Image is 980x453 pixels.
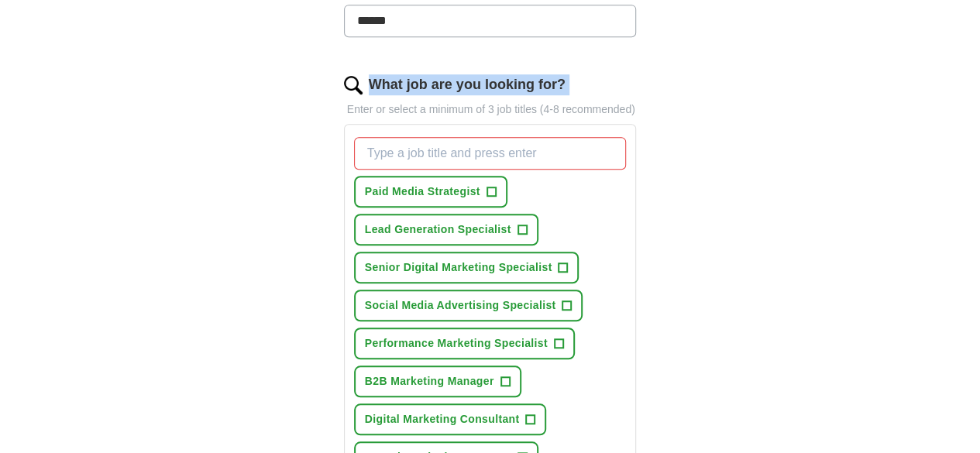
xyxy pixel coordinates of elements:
button: Digital Marketing Consultant [354,403,547,435]
span: Lead Generation Specialist [365,221,511,238]
img: search.png [344,76,363,94]
span: Performance Marketing Specialist [365,335,548,352]
span: Paid Media Strategist [365,184,480,200]
span: Digital Marketing Consultant [365,411,520,427]
button: Social Media Advertising Specialist [354,290,583,321]
button: Performance Marketing Specialist [354,328,575,359]
p: Enter or select a minimum of 3 job titles (4-8 recommended) [344,101,637,118]
input: Type a job title and press enter [354,137,627,170]
button: B2B Marketing Manager [354,365,521,397]
span: B2B Marketing Manager [365,373,494,390]
span: Social Media Advertising Specialist [365,297,556,314]
span: Senior Digital Marketing Specialist [365,259,552,276]
button: Paid Media Strategist [354,176,507,208]
label: What job are you looking for? [369,74,566,95]
button: Senior Digital Marketing Specialist [354,252,579,283]
button: Lead Generation Specialist [354,214,538,245]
